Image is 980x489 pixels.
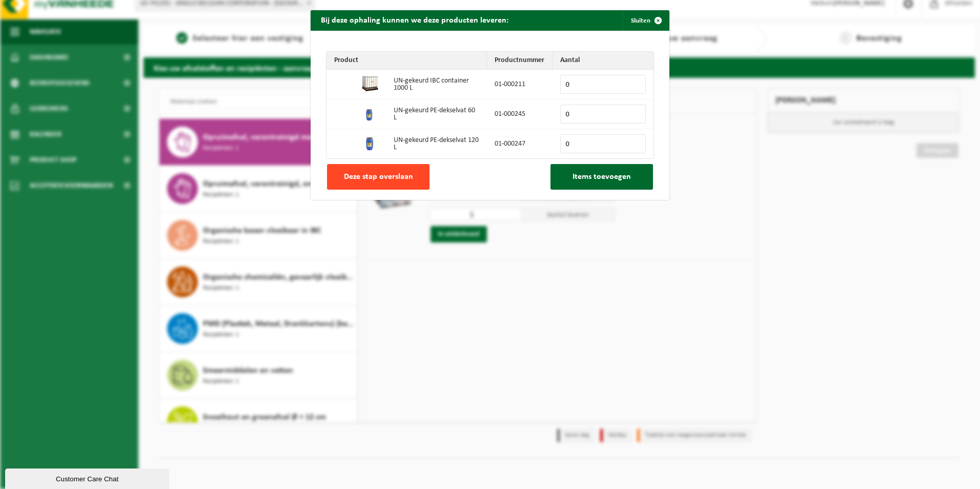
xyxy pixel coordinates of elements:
th: Productnummer [487,52,553,70]
th: Product [326,52,487,70]
span: Deze stap overslaan [344,173,413,181]
button: Sluiten [623,10,668,31]
td: UN-gekeurd PE-dekselvat 120 L [386,129,487,158]
img: 01-000247 [362,135,378,151]
iframe: chat widget [5,466,171,489]
th: Aantal [553,52,654,70]
span: Items toevoegen [573,173,631,181]
td: 01-000247 [487,129,553,158]
img: 01-000245 [362,105,378,121]
td: 01-000211 [487,70,553,99]
h2: Bij deze ophaling kunnen we deze producten leveren: [311,10,519,30]
td: UN-gekeurd PE-dekselvat 60 L [386,99,487,129]
td: 01-000245 [487,99,553,129]
img: 01-000211 [362,75,378,92]
button: Items toevoegen [550,164,653,190]
button: Deze stap overslaan [327,164,430,190]
td: UN-gekeurd IBC container 1000 L [386,70,487,99]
